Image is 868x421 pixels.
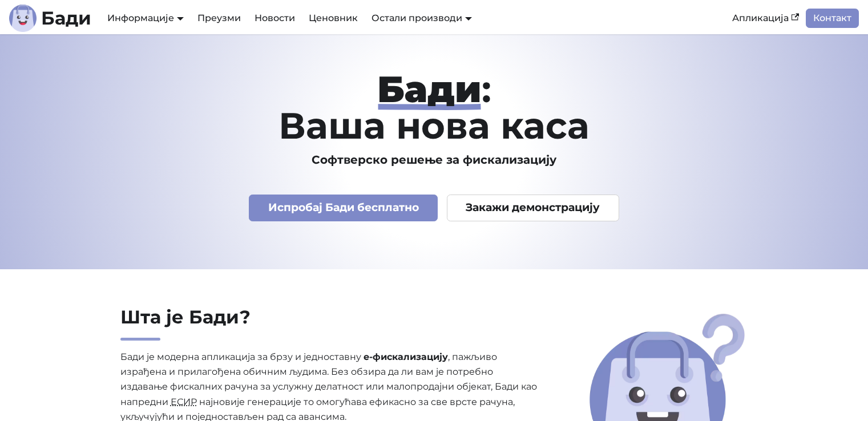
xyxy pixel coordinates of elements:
h1: : Ваша нова каса [67,71,802,144]
abbr: Електронски систем за издавање рачуна [171,396,197,407]
a: Новости [248,9,302,28]
a: Остали производи [372,13,472,23]
a: Информације [107,13,184,23]
strong: Бади [377,67,482,111]
h2: Шта је Бади? [120,306,542,341]
b: Бади [41,9,91,27]
a: Испробај Бади бесплатно [249,195,438,221]
a: Апликација [725,9,806,28]
a: Закажи демонстрацију [447,195,619,221]
a: Контакт [806,9,859,28]
strong: е-фискализацију [364,351,448,362]
img: Лого [9,5,37,32]
h3: Софтверско решење за фискализацију [67,153,802,167]
a: Преузми [191,9,248,28]
a: Ценовник [302,9,365,28]
a: ЛогоБади [9,5,91,32]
